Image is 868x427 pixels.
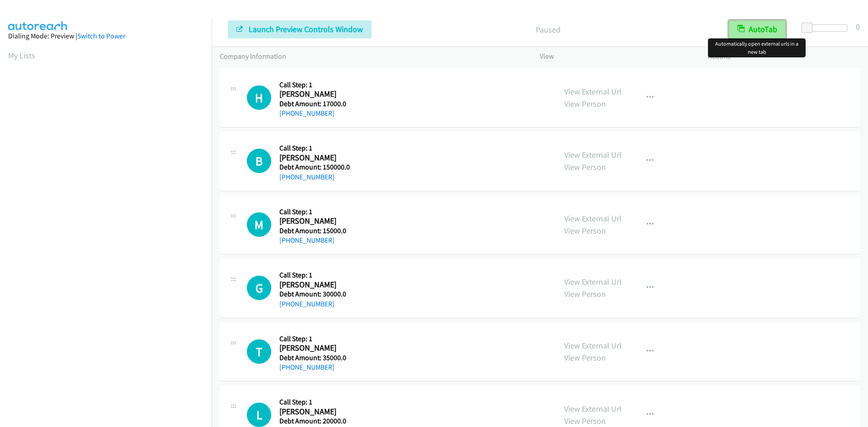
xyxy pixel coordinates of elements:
[279,343,349,353] h2: [PERSON_NAME]
[247,339,271,364] div: The call is yet to be attempted
[564,86,622,97] a: View External Url
[279,207,349,216] h5: Call Step: 1
[564,352,606,363] a: View Person
[279,398,349,407] h5: Call Step: 1
[279,163,350,172] h5: Debt Amount: 150000.0
[279,363,335,371] a: [PHONE_NUMBER]
[564,162,606,172] a: View Person
[279,216,349,226] h2: [PERSON_NAME]
[279,353,349,362] h5: Debt Amount: 35000.0
[279,173,335,181] a: [PHONE_NUMBER]
[247,85,271,110] h1: H
[856,20,860,33] div: 0
[564,213,622,224] a: View External Url
[806,24,848,32] div: Delay between calls (in seconds)
[279,109,335,117] a: [PHONE_NUMBER]
[708,38,806,57] div: Automatically open external urls in a new tab
[564,99,606,109] a: View Person
[540,51,692,62] p: View
[564,150,622,160] a: View External Url
[279,300,335,308] a: [PHONE_NUMBER]
[247,149,271,173] h1: B
[279,99,349,108] h5: Debt Amount: 17000.0
[220,51,524,62] p: Company Information
[228,20,372,38] button: Launch Preview Controls Window
[279,89,349,99] h2: [PERSON_NAME]
[279,407,349,417] h2: [PERSON_NAME]
[279,226,349,235] h5: Debt Amount: 15000.0
[8,31,203,42] div: Dialing Mode: Preview |
[279,417,349,426] h5: Debt Amount: 20000.0
[247,339,271,364] h1: T
[247,149,271,173] div: The call is yet to be attempted
[279,280,349,290] h2: [PERSON_NAME]
[77,32,125,40] a: Switch to Power
[279,80,349,89] h5: Call Step: 1
[279,334,349,343] h5: Call Step: 1
[279,153,349,163] h2: [PERSON_NAME]
[247,403,271,427] h1: L
[247,212,271,237] h1: M
[279,144,350,153] h5: Call Step: 1
[8,50,35,61] a: My Lists
[564,404,622,414] a: View External Url
[729,20,786,38] button: AutoTab
[247,403,271,427] div: The call is yet to be attempted
[279,290,349,299] h5: Debt Amount: 30000.0
[247,212,271,237] div: The call is yet to be attempted
[564,340,622,351] a: View External Url
[247,276,271,300] div: The call is yet to be attempted
[249,24,363,34] span: Launch Preview Controls Window
[564,225,606,236] a: View Person
[279,236,335,244] a: [PHONE_NUMBER]
[384,23,712,36] p: Paused
[279,271,349,280] h5: Call Step: 1
[564,416,606,426] a: View Person
[564,289,606,299] a: View Person
[247,276,271,300] h1: G
[564,277,622,287] a: View External Url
